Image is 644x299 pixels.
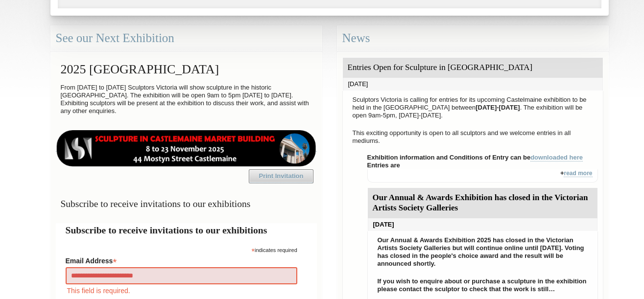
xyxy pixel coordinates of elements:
[348,127,598,147] p: This exciting opportunity is open to all sculptors and we welcome entries in all mediums.
[343,58,603,78] div: Entries Open for Sculpture in [GEOGRAPHIC_DATA]
[343,78,603,91] div: [DATE]
[56,57,317,81] h2: 2025 [GEOGRAPHIC_DATA]
[50,25,322,51] div: See our Next Exhibition
[249,169,313,183] a: Print Invitation
[476,104,520,111] strong: [DATE]-[DATE]
[348,93,598,122] p: Sculptors Victoria is calling for entries for its upcoming Castelmaine exhibition to be held in t...
[56,81,317,117] p: From [DATE] to [DATE] Sculptors Victoria will show sculpture in the historic [GEOGRAPHIC_DATA]. T...
[373,275,593,296] p: If you wish to enquire about or purchase a sculpture in the exhibition please contact the sculpto...
[66,245,297,254] div: indicates required
[564,170,592,177] a: read more
[56,194,317,213] h3: Subscribe to receive invitations to our exhibitions
[56,130,317,166] img: castlemaine-ldrbd25v2.png
[66,223,307,237] h2: Subscribe to receive invitations to our exhibitions
[367,154,583,161] strong: Exhibition information and Conditions of Entry can be
[373,234,593,270] p: Our Annual & Awards Exhibition 2025 has closed in the Victorian Artists Society Galleries but wil...
[368,218,597,231] div: [DATE]
[367,169,598,183] div: +
[368,188,597,218] div: Our Annual & Awards Exhibition has closed in the Victorian Artists Society Galleries
[530,154,583,161] a: downloaded here
[66,285,297,296] div: This field is required.
[66,254,297,266] label: Email Address
[337,25,609,51] div: News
